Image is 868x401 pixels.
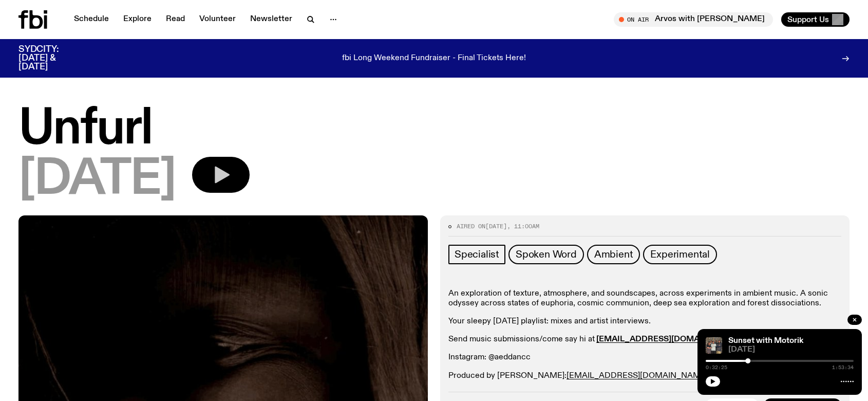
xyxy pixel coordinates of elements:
span: Aired on [457,222,485,230]
span: Support Us [787,15,829,24]
span: Spoken Word [516,249,577,260]
a: [EMAIL_ADDRESS][DOMAIN_NAME] [567,372,708,380]
span: [DATE] [485,222,507,230]
p: An exploration of texture, atmosphere, and soundscapes, across experiments in ambient music. A so... [448,289,841,308]
p: Instagram: @aeddancc [448,353,841,362]
a: Spoken Word [508,245,584,264]
h3: SYDCITY: [DATE] & [DATE] [18,45,84,71]
span: Specialist [455,249,499,260]
a: Read [160,12,191,27]
a: Newsletter [244,12,298,27]
a: Ambient [587,245,640,264]
a: Specialist [448,245,505,264]
span: 0:32:25 [706,365,727,370]
button: On AirArvos with [PERSON_NAME] [614,12,773,27]
a: [EMAIL_ADDRESS][DOMAIN_NAME] [596,335,741,343]
span: Experimental [650,249,710,260]
p: Send music submissions/come say hi at [448,335,841,344]
a: Explore [117,12,158,27]
p: Produced by [PERSON_NAME]: [448,371,841,381]
a: Schedule [68,12,115,27]
button: Support Us [781,12,850,27]
span: [DATE] [728,346,854,354]
span: 1:53:34 [832,365,854,370]
span: Ambient [594,249,633,260]
a: Volunteer [193,12,242,27]
p: Your sleepy [DATE] playlist: mixes and artist interviews. [448,317,841,326]
span: [DATE] [18,157,176,203]
span: , 11:00am [507,222,539,230]
h1: Unfurl [18,106,850,153]
a: Sunset with Motorik [728,337,803,345]
a: Experimental [643,245,717,264]
p: fbi Long Weekend Fundraiser - Final Tickets Here! [342,54,526,63]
